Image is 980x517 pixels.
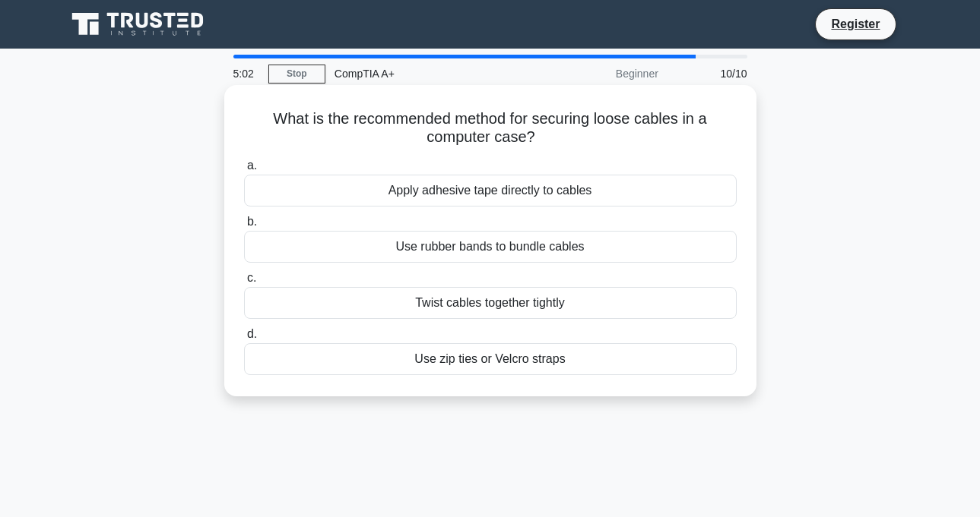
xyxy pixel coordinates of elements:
[244,287,737,319] div: Twist cables together tightly
[247,215,257,228] span: b.
[244,175,737,206] div: Apply adhesive tape directly to cables
[244,231,737,263] div: Use rubber bands to bundle cables
[243,109,738,147] h5: What is the recommended method for securing loose cables in a computer case?
[247,327,257,340] span: d.
[247,271,256,284] span: c.
[224,58,268,89] div: 5:02
[668,58,756,89] div: 10/10
[822,14,889,33] a: Register
[534,58,668,89] div: Beginner
[268,65,325,84] a: Stop
[247,159,257,172] span: a.
[244,343,737,375] div: Use zip ties or Velcro straps
[325,58,534,89] div: CompTIA A+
